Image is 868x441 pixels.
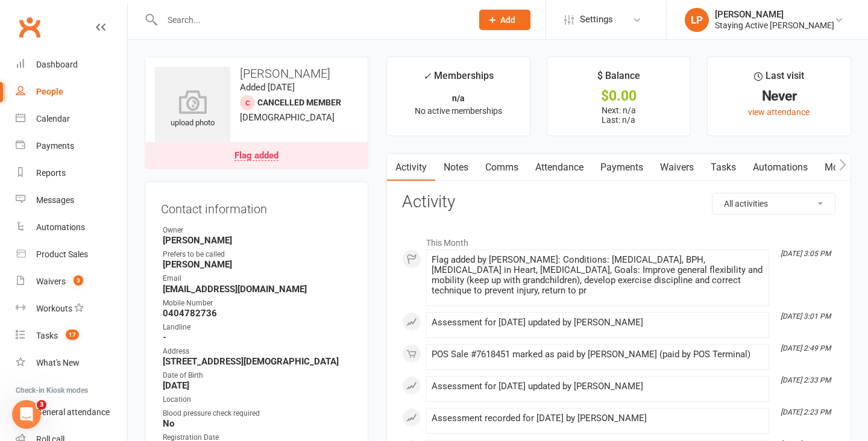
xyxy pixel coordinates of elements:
[16,241,127,268] a: Product Sales
[36,304,72,313] div: Workouts
[163,332,352,343] strong: -
[163,408,352,419] div: Blood pressure check required
[16,133,127,160] a: Payments
[477,154,527,181] a: Comms
[500,15,515,25] span: Add
[36,141,74,151] div: Payments
[16,160,127,187] a: Reports
[781,376,831,384] i: [DATE] 2:33 PM
[36,222,85,232] div: Automations
[163,235,352,246] strong: [PERSON_NAME]
[387,154,435,181] a: Activity
[16,187,127,214] a: Messages
[652,154,702,181] a: Waivers
[12,400,41,429] iframe: Intercom live chat
[781,408,831,416] i: [DATE] 2:23 PM
[163,394,352,405] div: Location
[16,105,127,133] a: Calendar
[36,60,78,69] div: Dashboard
[74,275,83,286] span: 3
[240,112,335,123] span: [DEMOGRAPHIC_DATA]
[715,9,834,20] div: [PERSON_NAME]
[163,370,352,381] div: Date of Birth
[402,230,835,249] li: This Month
[163,308,352,319] strong: 0404782736
[36,114,70,124] div: Calendar
[163,259,352,270] strong: [PERSON_NAME]
[163,249,352,260] div: Prefers to be called
[432,255,764,296] div: Flag added by [PERSON_NAME]: Conditions: [MEDICAL_DATA], BPH, [MEDICAL_DATA] in Heart, [MEDICAL_D...
[36,195,74,205] div: Messages
[66,330,79,340] span: 17
[16,268,127,295] a: Waivers 3
[432,349,764,360] div: POS Sale #7618451 marked as paid by [PERSON_NAME] (paid by POS Terminal)
[240,82,295,93] time: Added [DATE]
[597,68,640,90] div: $ Balance
[36,407,110,417] div: General attendance
[781,249,831,258] i: [DATE] 3:05 PM
[16,214,127,241] a: Automations
[159,11,464,28] input: Search...
[702,154,744,181] a: Tasks
[432,413,764,424] div: Assessment recorded for [DATE] by [PERSON_NAME]
[402,193,835,211] h3: Activity
[163,356,352,367] strong: [STREET_ADDRESS][DEMOGRAPHIC_DATA]
[781,312,831,321] i: [DATE] 3:01 PM
[14,12,45,42] a: Clubworx
[163,418,352,429] strong: No
[754,68,804,90] div: Last visit
[748,107,810,117] a: view attendance
[435,154,477,181] a: Notes
[592,154,652,181] a: Payments
[163,346,352,357] div: Address
[234,151,278,161] div: Flag added
[155,67,358,80] h3: [PERSON_NAME]
[16,51,127,78] a: Dashboard
[36,331,58,340] div: Tasks
[163,298,352,309] div: Mobile Number
[580,6,613,33] span: Settings
[36,277,66,286] div: Waivers
[558,90,679,102] div: $0.00
[744,154,816,181] a: Automations
[719,90,840,102] div: Never
[558,105,679,125] p: Next: n/a Last: n/a
[452,93,465,103] strong: n/a
[37,400,46,410] span: 3
[163,273,352,284] div: Email
[161,198,352,216] h3: Contact information
[36,87,63,96] div: People
[16,295,127,322] a: Workouts
[527,154,592,181] a: Attendance
[163,380,352,391] strong: [DATE]
[16,349,127,377] a: What's New
[16,322,127,349] a: Tasks 17
[432,381,764,392] div: Assessment for [DATE] updated by [PERSON_NAME]
[16,78,127,105] a: People
[479,10,530,30] button: Add
[423,68,494,90] div: Memberships
[16,399,127,426] a: General attendance kiosk mode
[423,70,431,82] i: ✓
[163,284,352,295] strong: [EMAIL_ADDRESS][DOMAIN_NAME]
[257,98,341,107] span: Cancelled member
[432,317,764,328] div: Assessment for [DATE] updated by [PERSON_NAME]
[155,90,230,130] div: upload photo
[781,344,831,352] i: [DATE] 2:49 PM
[163,225,352,236] div: Owner
[36,168,66,178] div: Reports
[163,322,352,333] div: Landline
[415,106,502,116] span: No active memberships
[36,358,80,367] div: What's New
[36,249,88,259] div: Product Sales
[715,20,834,31] div: Staying Active [PERSON_NAME]
[685,8,709,32] div: LP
